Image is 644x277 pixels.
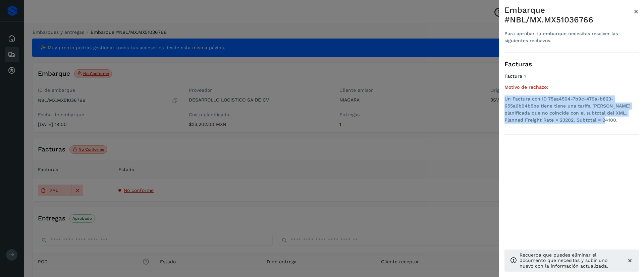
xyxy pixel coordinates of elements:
[504,84,639,90] h5: Motivo de rechazo:
[634,5,639,17] button: Close
[504,5,634,25] div: Embarque #NBL/MX.MX51036766
[520,252,621,269] p: Recuerda que puedes eliminar el documento que necesitas y subir uno nuevo con la información actu...
[504,61,639,68] h3: Facturas
[504,30,634,44] div: Para aprobar tu embarque necesitas resolver las siguientes rechazos.
[504,95,639,124] li: Un Factura con ID 75aa4504-7b9c-479a-b823-655a6b94b5be tiene tiene una tarifa [PERSON_NAME] plani...
[504,73,639,79] h4: Factura 1
[634,7,639,16] span: ×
